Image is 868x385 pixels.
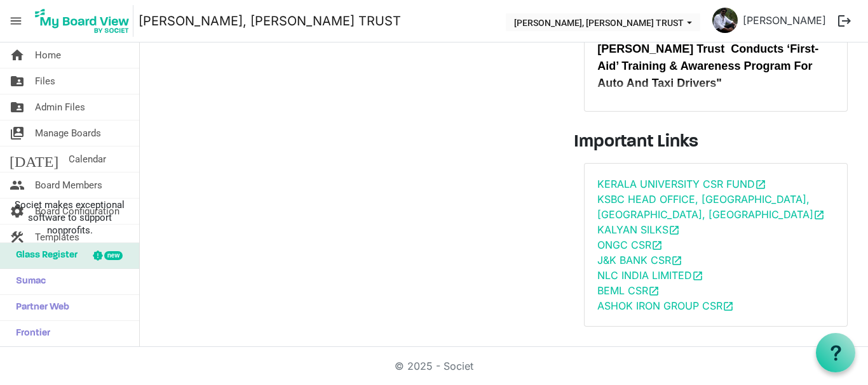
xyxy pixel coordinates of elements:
[69,147,106,172] span: Calendar
[692,270,703,282] span: open_in_new
[10,269,46,294] span: Sumac
[10,95,25,120] span: folder_shared
[35,121,101,146] span: Manage Boards
[10,243,78,268] span: Glass Register
[395,360,473,372] a: © 2025 - Societ
[10,173,25,198] span: people
[597,269,703,282] a: NLC INDIA LIMITEDopen_in_new
[104,251,123,260] div: new
[648,285,660,297] span: open_in_new
[35,42,61,68] span: Home
[10,42,25,68] span: home
[10,121,25,146] span: switch_account
[597,223,680,236] a: KALYAN SILKSopen_in_new
[668,225,680,236] span: open_in_new
[712,8,738,33] img: hSUB5Hwbk44obJUHC4p8SpJiBkby1CPMa6WHdO4unjbwNk2QqmooFCj6Eu6u6-Q6MUaBHHRodFmU3PnQOABFnA_thumb.png
[813,209,825,221] span: open_in_new
[597,299,734,312] a: ASHOK IRON GROUP CSRopen_in_new
[31,5,139,37] a: My Board View Logo
[35,69,55,94] span: Files
[597,178,766,190] a: KERALA UNIVERSITY CSR FUNDopen_in_new
[31,5,133,37] img: My Board View Logo
[597,238,663,251] a: ONGC CSRopen_in_new
[831,8,858,34] button: logout
[597,193,825,221] a: KSBC HEAD OFFICE, [GEOGRAPHIC_DATA],[GEOGRAPHIC_DATA], [GEOGRAPHIC_DATA]open_in_new
[506,13,700,31] button: THERESA BHAVAN, IMMANUEL CHARITABLE TRUST dropdownbutton
[597,284,660,297] a: BEML CSRopen_in_new
[738,8,831,33] a: [PERSON_NAME]
[35,173,102,198] span: Board Members
[651,240,663,251] span: open_in_new
[6,199,133,237] span: Societ makes exceptional software to support nonprofits.
[4,9,28,33] span: menu
[722,301,734,312] span: open_in_new
[597,254,682,266] a: J&K BANK CSRopen_in_new
[574,132,858,153] h3: Important Links
[755,179,766,190] span: open_in_new
[10,295,69,320] span: Partner Web
[139,8,401,34] a: [PERSON_NAME], [PERSON_NAME] TRUST
[671,255,682,266] span: open_in_new
[597,42,818,89] span: [PERSON_NAME] Trust Conducts ‘First-Aid’ Training & Awareness Program For Auto And Taxi Drivers"
[35,95,85,120] span: Admin Files
[10,321,50,346] span: Frontier
[10,147,58,172] span: [DATE]
[10,69,25,94] span: folder_shared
